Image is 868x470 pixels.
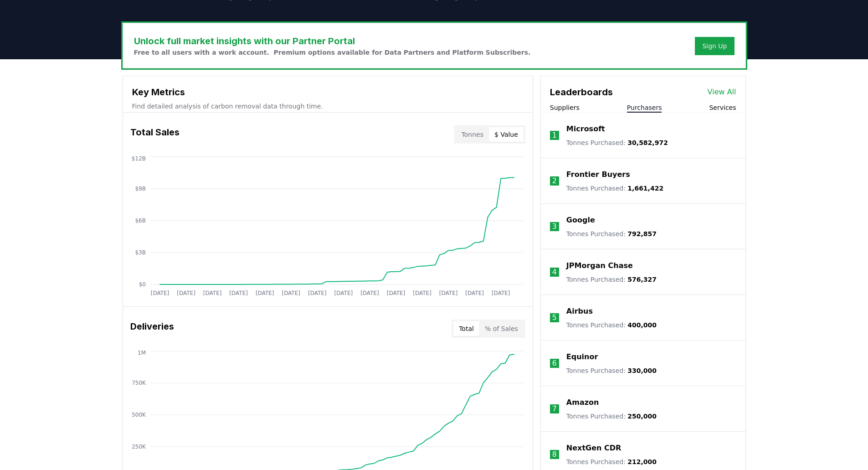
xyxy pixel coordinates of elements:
button: Tonnes [456,127,489,142]
tspan: $9B [135,186,146,192]
h3: Unlock full market insights with our Partner Portal [134,34,531,48]
h3: Deliveries [130,320,174,338]
h3: Total Sales [130,125,180,144]
tspan: [DATE] [229,290,248,296]
p: Free to all users with a work account. Premium options available for Data Partners and Platform S... [134,48,531,57]
tspan: [DATE] [439,290,457,296]
tspan: [DATE] [334,290,353,296]
p: Find detailed analysis of carbon removal data through time. [132,102,524,111]
a: Amazon [566,397,599,408]
span: 1,661,422 [627,185,663,192]
tspan: $12B [131,155,145,162]
tspan: [DATE] [255,290,274,296]
button: % of Sales [479,321,524,336]
p: Tonnes Purchased : [566,457,657,466]
button: Services [709,103,736,112]
a: Frontier Buyers [566,169,630,180]
p: 3 [552,221,557,232]
p: Tonnes Purchased : [566,229,657,238]
tspan: 750K [132,380,146,386]
p: 6 [552,358,557,369]
tspan: [DATE] [386,290,405,296]
span: 330,000 [627,367,657,374]
a: Google [566,215,595,226]
p: 1 [552,130,557,141]
p: Tonnes Purchased : [566,412,657,421]
p: 7 [552,403,557,414]
tspan: [DATE] [360,290,379,296]
p: Tonnes Purchased : [566,275,657,284]
p: 5 [552,312,557,323]
tspan: [DATE] [203,290,221,296]
a: View All [708,87,736,98]
tspan: $3B [135,249,146,256]
tspan: 500K [132,412,146,418]
a: NextGen CDR [566,443,621,454]
tspan: [DATE] [150,290,169,296]
button: Sign Up [695,37,734,55]
a: Equinor [566,351,598,362]
tspan: $6B [135,217,146,224]
span: 792,857 [627,230,657,238]
button: $ Value [489,127,524,142]
p: 2 [552,176,557,186]
a: Microsoft [566,124,605,134]
p: Tonnes Purchased : [566,320,657,330]
span: 400,000 [627,321,657,329]
a: Airbus [566,306,593,317]
tspan: 1M [138,350,146,356]
span: 212,000 [627,458,657,465]
span: 250,000 [627,413,657,420]
a: JPMorgan Chase [566,260,633,271]
span: 30,582,972 [627,139,668,146]
tspan: [DATE] [465,290,484,296]
h3: Key Metrics [132,85,524,99]
button: Purchasers [627,103,662,112]
p: 4 [552,267,557,278]
span: 576,327 [627,276,657,283]
a: Sign Up [702,41,727,51]
p: Tonnes Purchased : [566,184,663,193]
tspan: [DATE] [491,290,510,296]
p: Tonnes Purchased : [566,366,657,375]
button: Suppliers [550,103,580,112]
tspan: [DATE] [413,290,431,296]
tspan: [DATE] [308,290,327,296]
tspan: [DATE] [177,290,195,296]
tspan: [DATE] [282,290,300,296]
p: Tonnes Purchased : [566,138,668,147]
tspan: $0 [139,281,145,288]
p: 8 [552,449,557,460]
h3: Leaderboards [550,85,613,99]
button: Total [453,321,479,336]
tspan: 250K [132,444,146,450]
